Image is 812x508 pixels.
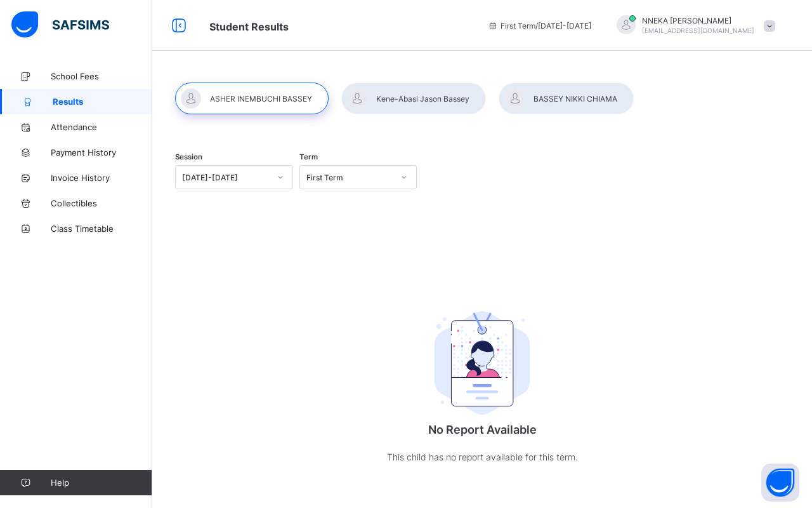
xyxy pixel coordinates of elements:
span: Term [299,152,318,161]
span: School Fees [51,71,152,81]
span: Results [53,97,152,107]
span: Attendance [51,122,152,132]
span: Payment History [51,147,152,157]
span: session/term information [488,21,591,30]
span: Collectibles [51,198,152,208]
span: Session [175,152,202,161]
div: No Report Available [355,276,609,491]
img: student.207b5acb3037b72b59086e8b1a17b1d0.svg [435,311,530,415]
span: Student Results [209,20,289,33]
img: safsims [11,11,109,38]
div: NNEKAANN [604,15,782,36]
span: Class Timetable [51,224,152,234]
span: [EMAIL_ADDRESS][DOMAIN_NAME] [642,27,754,34]
p: This child has no report available for this term. [355,449,609,465]
button: Open asap [761,464,799,502]
span: NNEKA [PERSON_NAME] [642,16,754,25]
div: [DATE]-[DATE] [182,173,270,182]
p: No Report Available [355,423,609,436]
span: Invoice History [51,173,152,183]
div: First Term [306,173,394,182]
span: Help [51,478,152,488]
